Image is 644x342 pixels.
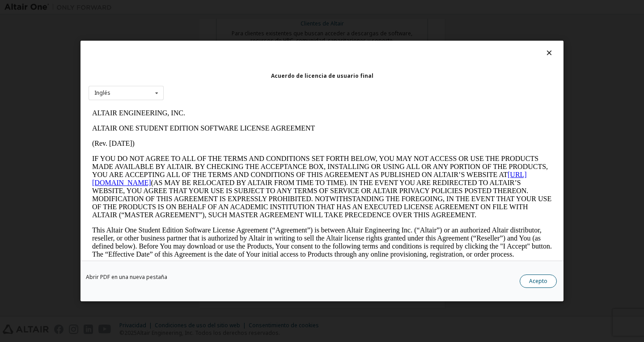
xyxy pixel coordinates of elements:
button: Acepto [520,274,557,288]
p: (Rev. [DATE]) [4,34,463,42]
p: ALTAIR ONE STUDENT EDITION SOFTWARE LICENSE AGREEMENT [4,19,463,27]
p: This Altair One Student Edition Software License Agreement (“Agreement”) is between Altair Engine... [4,121,463,153]
font: Inglés [94,89,110,97]
font: Acepto [529,277,547,285]
font: Acuerdo de licencia de usuario final [271,72,373,80]
font: Abrir PDF en una nueva pestaña [86,273,167,281]
p: IF YOU DO NOT AGREE TO ALL OF THE TERMS AND CONDITIONS SET FORTH BELOW, YOU MAY NOT ACCESS OR USE... [4,49,463,114]
a: Abrir PDF en una nueva pestaña [86,274,167,280]
p: ALTAIR ENGINEERING, INC. [4,4,463,12]
a: [URL][DOMAIN_NAME] [4,65,438,81]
